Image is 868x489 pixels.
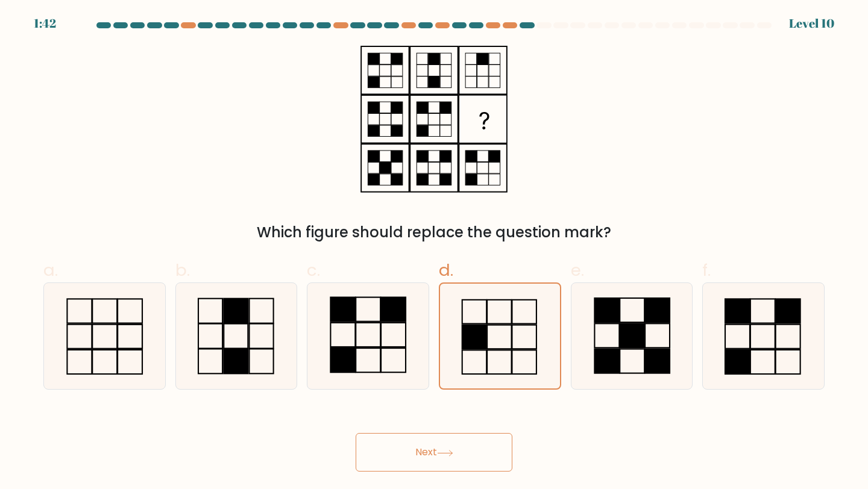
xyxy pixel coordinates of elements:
[702,258,711,282] span: f.
[34,14,56,33] div: 1:42
[51,222,817,243] div: Which figure should replace the question mark?
[356,433,512,472] button: Next
[571,258,584,282] span: e.
[439,258,453,282] span: d.
[307,258,320,282] span: c.
[789,14,834,33] div: Level 10
[43,258,58,282] span: a.
[175,258,190,282] span: b.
